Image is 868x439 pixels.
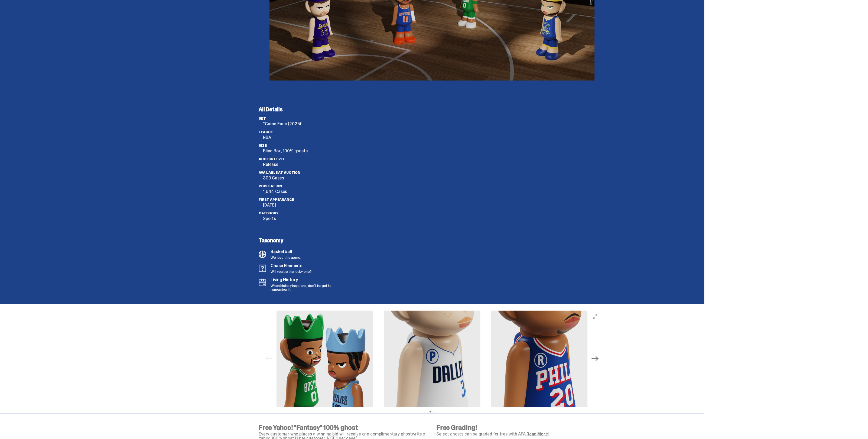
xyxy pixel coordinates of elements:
[259,116,266,120] span: set
[526,431,549,437] a: Read More!
[259,424,428,431] p: Free Yahoo! "Fantasy" 100% ghost
[259,184,282,188] span: Population
[259,197,294,202] span: First Appearance
[263,135,345,139] p: NBA
[263,149,345,153] p: Blind Box, 100% ghosts
[589,353,601,365] button: Next
[491,310,587,407] img: NBA-MG-Rookie.png
[259,129,273,134] span: League
[259,170,300,175] span: Available at Auction
[263,176,345,180] p: 300 Cases
[271,269,311,273] p: Will you be the lucky one?
[271,255,301,259] p: We love this game.
[277,310,373,407] img: NBA-MG-BaseVictory-ezgif.com-optipng.png
[263,203,345,207] p: [DATE]
[263,162,345,166] p: Release
[430,411,431,412] button: View slide 1
[271,283,342,291] p: When history happens, don't forget to remember it
[433,411,434,412] button: View slide 2
[436,432,605,436] p: Select ghosts can be graded for free with AFA.
[263,122,345,126] p: “Game Face (2025)”
[436,424,605,431] p: Free Grading!
[263,189,345,194] p: 1,644 Cases
[271,277,342,282] p: Living History
[259,211,278,215] span: Category
[259,156,285,161] span: Access Level
[259,106,345,112] p: All Details
[263,216,345,221] p: Sports
[259,143,266,148] span: Size
[384,310,480,407] img: NBA-MG-Prospect.png
[592,313,598,320] button: View full-screen
[271,263,311,268] p: Chase Elements
[259,237,342,243] p: Taxonomy
[271,249,301,254] p: Basketball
